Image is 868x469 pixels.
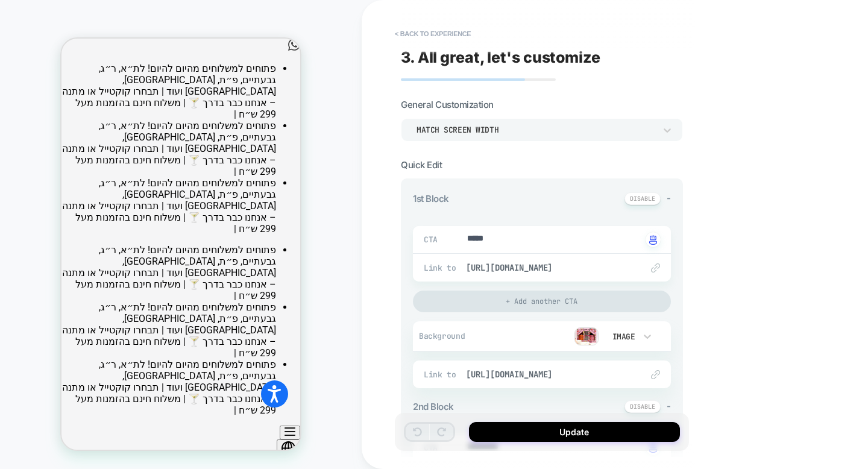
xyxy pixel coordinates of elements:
[419,331,479,341] span: Background
[413,291,671,312] div: + Add another CTA
[469,422,680,442] button: Update
[466,369,630,380] span: [URL][DOMAIN_NAME]
[424,234,439,245] span: CTA
[417,125,655,135] div: Match Screen Width
[424,370,460,380] span: Link to
[218,387,239,401] button: Menu
[651,370,660,379] img: edit
[413,193,449,204] span: 1st Block
[651,263,660,272] img: edit
[401,159,442,171] span: Quick Edit
[649,235,657,245] img: edit with ai
[466,262,630,273] span: [URL][DOMAIN_NAME]
[574,327,599,345] img: preview
[610,332,635,342] div: Image
[424,263,460,273] span: Link to
[389,24,477,43] button: < Back to experience
[401,48,600,66] span: 3. All great, let's customize
[667,192,671,204] span: -
[401,99,494,110] span: General Customization
[667,400,671,412] span: -
[413,401,454,412] span: 2nd Block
